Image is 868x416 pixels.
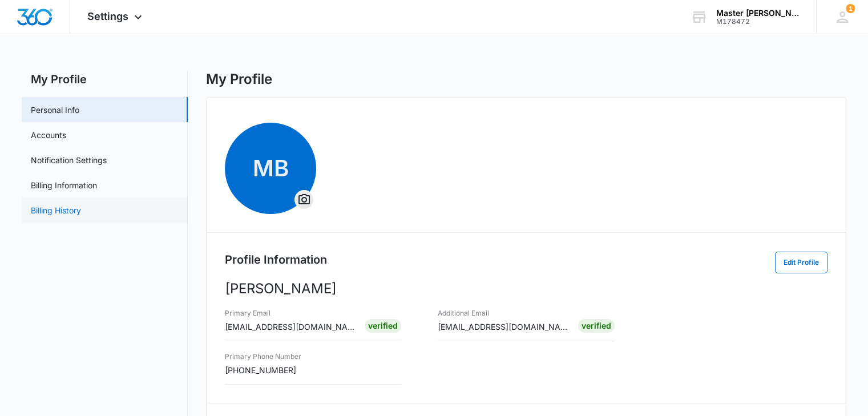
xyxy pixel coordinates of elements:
h2: My Profile [22,71,188,88]
span: [EMAIL_ADDRESS][DOMAIN_NAME] [225,322,362,332]
h2: Profile Information [225,251,327,268]
a: Billing History [31,204,81,216]
div: notifications count [846,4,855,13]
h3: Primary Email [225,308,357,318]
button: Edit Profile [775,252,827,273]
a: Personal Info [31,104,79,116]
h1: My Profile [206,71,272,88]
span: MBOverflow Menu [225,123,316,214]
button: Overflow Menu [295,191,313,209]
p: [PERSON_NAME] [225,278,827,299]
div: Verified [578,319,615,333]
span: [EMAIL_ADDRESS][DOMAIN_NAME] [438,322,575,332]
a: Accounts [31,129,66,141]
div: account name [716,9,800,18]
a: Notification Settings [31,154,107,166]
span: MB [225,123,316,214]
div: [PHONE_NUMBER] [225,349,301,376]
h3: Primary Phone Number [225,352,301,362]
span: Settings [87,10,128,22]
a: Billing Information [31,179,97,191]
div: Verified [365,319,401,333]
h3: Additional Email [438,308,570,318]
span: 1 [846,4,855,13]
div: account id [716,18,800,26]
